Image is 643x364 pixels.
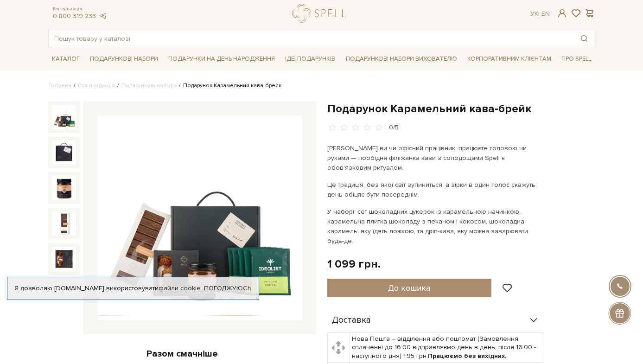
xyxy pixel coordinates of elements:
div: Разом смачніше [48,348,316,360]
a: En [541,10,550,18]
b: Працюємо без вихідних. [428,352,507,360]
a: Каталог [48,52,83,66]
a: Про Spell [558,52,595,66]
span: Консультація: [53,6,108,12]
div: Я дозволяю [DOMAIN_NAME] використовувати [7,284,259,293]
span: Доставка [332,316,371,325]
a: Корпоративним клієнтам [464,51,555,67]
div: Ук [530,10,550,18]
img: Подарунок Карамельний кава-брейк [97,115,302,320]
button: До кошика [327,279,492,297]
p: [PERSON_NAME] ви чи офісний працівник, працюєте головою чи руками — пообідня філіжанка кави з сол... [327,143,545,172]
td: Нова Пошта – відділення або поштомат (Замовлення сплаченні до 16:00 відправляємо день в день, піс... [350,333,543,363]
a: 0 800 319 233 [53,12,96,20]
a: Погоджуюсь [204,284,251,293]
a: Ідеї подарунків [281,52,339,66]
a: logo [292,4,350,23]
div: 0/5 [389,123,399,132]
a: Вся продукція [78,82,115,89]
img: Подарунок Карамельний кава-брейк [52,140,76,165]
span: До кошика [388,283,430,293]
h1: Подарунок Карамельний кава-брейк [327,102,595,116]
a: Подарункові набори [86,52,162,66]
button: Пошук товару у каталозі [573,30,595,47]
a: Головна [48,82,71,89]
img: Подарунок Карамельний кава-брейк [52,211,76,236]
a: telegram [98,12,108,20]
img: Подарунок Карамельний кава-брейк [52,105,76,129]
p: У наборі: сет шоколадних цукерок із карамельною начинкою, карамельна плитка шоколаду з пеканом і ... [327,207,545,246]
span: | [538,10,540,18]
div: 1 099 грн. [327,257,381,271]
input: Пошук товару у каталозі [49,30,573,47]
img: Подарунок Карамельний кава-брейк [52,176,76,200]
a: Подарункові набори [121,82,177,89]
a: Подарунки на День народження [165,52,279,66]
img: Подарунок Карамельний кава-брейк [52,247,76,271]
a: Подарункові набори вихователю [342,51,461,67]
p: Це традиція, без якої світ зупиниться, а зірки в один голос скажуть: день обіцяє бути посереднім. [327,180,545,199]
li: Подарунок Карамельний кава-брейк [177,82,281,90]
a: файли cookie [159,284,201,292]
